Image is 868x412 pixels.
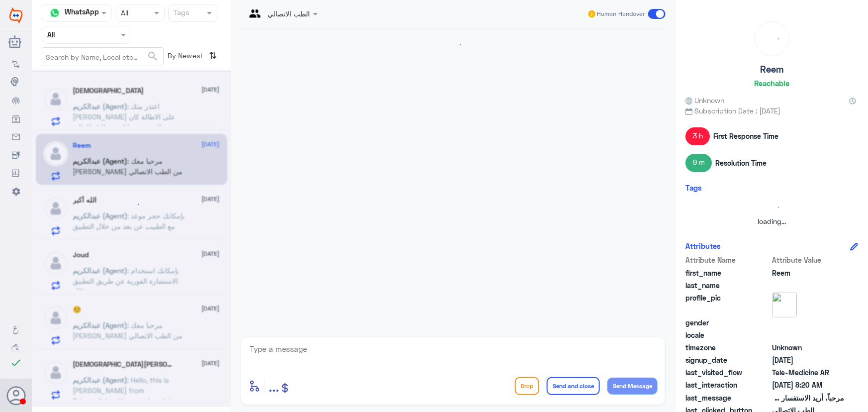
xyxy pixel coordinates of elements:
div: loading... [688,199,856,216]
span: timezone [685,342,770,353]
span: locale [685,330,770,340]
span: 2025-09-02T05:20:00.499Z [772,380,844,390]
span: last_message [685,393,770,403]
span: Attribute Name [685,255,770,265]
span: last_name [685,280,770,291]
span: search [147,50,159,62]
span: Resolution Time [715,158,767,168]
div: Tags [172,7,190,20]
span: Unknown [772,342,844,353]
span: profile_pic [685,293,770,315]
span: By Newest [164,47,205,67]
img: picture [772,293,797,317]
i: check [10,357,22,369]
span: Attribute Value [772,255,844,265]
button: Send Message [607,378,658,395]
span: loading... [758,217,786,225]
button: search [147,48,159,65]
button: Avatar [6,386,25,405]
div: loading... [123,196,140,213]
span: gender [685,317,770,328]
span: 3 h [685,127,710,145]
button: Drop [515,377,539,395]
h5: Reem [760,64,783,75]
span: 9 m [685,154,712,172]
button: ... [269,375,279,397]
span: last_interaction [685,380,770,390]
span: Reem [772,268,844,278]
span: signup_date [685,355,770,365]
img: Widebot Logo [9,7,22,23]
span: First Response Time [713,131,778,141]
h6: Attributes [685,241,721,250]
span: ... [269,377,279,395]
div: loading... [758,24,786,53]
span: Subscription Date : [DATE] [685,105,858,116]
i: ⇅ [209,47,217,64]
span: null [772,317,844,328]
span: Tele-Medicine AR [772,367,844,378]
span: Human Handover [597,9,645,18]
img: whatsapp.png [47,5,62,20]
span: last_visited_flow [685,367,770,378]
h6: Tags [685,183,702,192]
span: 2025-09-02T05:19:46.353Z [772,355,844,365]
span: first_name [685,268,770,278]
span: null [772,330,844,340]
div: loading... [243,36,663,53]
span: مرحباً، أريد الاستفسار عن خدمة الطب الاتصالي. يرجى توجيهي للقائمة الرئيسية واختيار خيار الطب الات... [772,393,844,403]
h6: Reachable [754,79,789,88]
input: Search by Name, Local etc… [42,48,163,66]
span: Unknown [685,95,724,105]
button: Send and close [547,377,600,395]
